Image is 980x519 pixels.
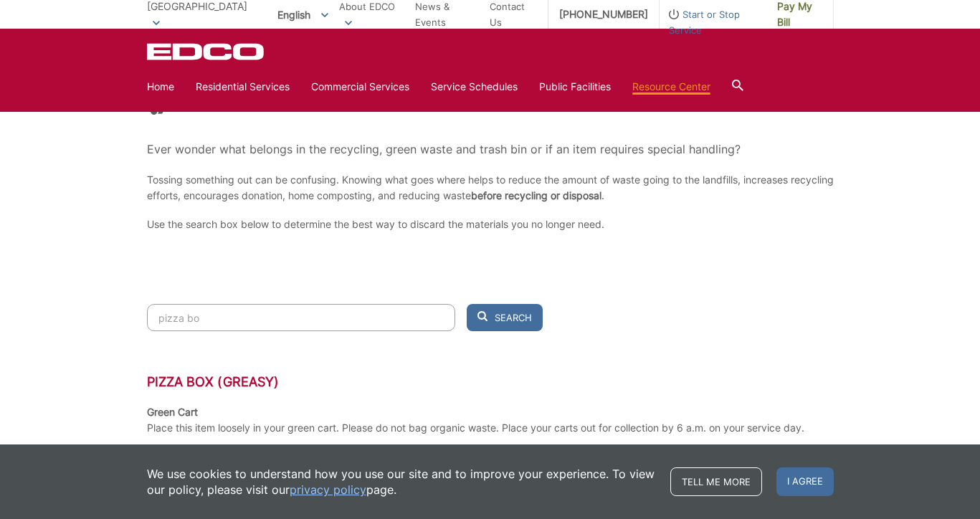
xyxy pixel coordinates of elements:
a: Residential Services [196,79,290,95]
h3: Pizza Box (greasy) [147,374,834,390]
button: Search [467,304,543,331]
p: Place this item loosely in your green cart. Please do not bag organic waste. Place your carts out... [147,420,804,436]
a: Resource Center [632,79,710,95]
a: Home [147,79,174,95]
p: Tossing something out can be confusing. Knowing what goes where helps to reduce the amount of was... [147,172,834,204]
a: Service Schedules [431,79,518,95]
span: English [267,3,339,27]
strong: before recycling or disposal [471,189,601,201]
a: Tell me more [670,467,762,496]
span: Search [495,311,532,324]
strong: Green Cart [147,406,198,418]
span: I agree [776,467,834,496]
a: privacy policy [290,482,366,497]
a: Commercial Services [311,79,409,95]
p: Use the search box below to determine the best way to discard the materials you no longer need. [147,216,834,232]
a: Public Facilities [539,79,611,95]
input: Search [147,304,455,331]
a: EDCD logo. Return to the homepage. [147,43,266,60]
p: We use cookies to understand how you use our site and to improve your experience. To view our pol... [147,466,656,497]
p: Ever wonder what belongs in the recycling, green waste and trash bin or if an item requires speci... [147,139,834,159]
